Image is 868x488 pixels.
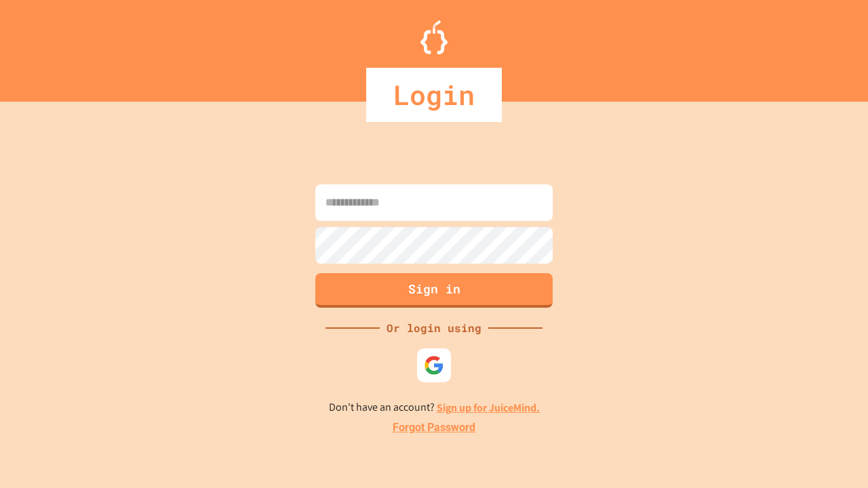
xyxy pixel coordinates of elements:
[437,401,540,415] a: Sign up for JuiceMind.
[393,420,475,436] a: Forgot Password
[420,20,448,54] img: Logo.svg
[366,68,502,122] div: Login
[315,273,553,308] button: Sign in
[424,355,444,375] img: google-icon.svg
[380,320,488,336] div: Or login using
[329,399,540,416] p: Don't have an account?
